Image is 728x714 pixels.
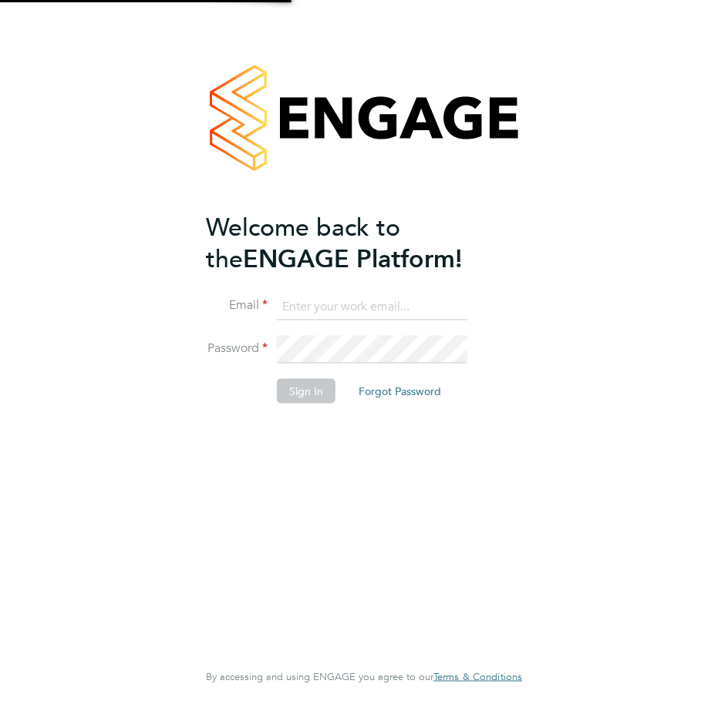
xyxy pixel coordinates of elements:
[206,212,400,273] span: Welcome back to the
[206,340,268,357] label: Password
[433,670,522,683] span: Terms & Conditions
[277,293,467,320] input: Enter your work email...
[206,297,268,313] label: Email
[346,379,453,404] button: Forgot Password
[277,379,335,404] button: Sign In
[206,670,522,683] span: By accessing and using ENGAGE you agree to our
[433,671,522,683] a: Terms & Conditions
[206,211,507,274] h2: ENGAGE Platform!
